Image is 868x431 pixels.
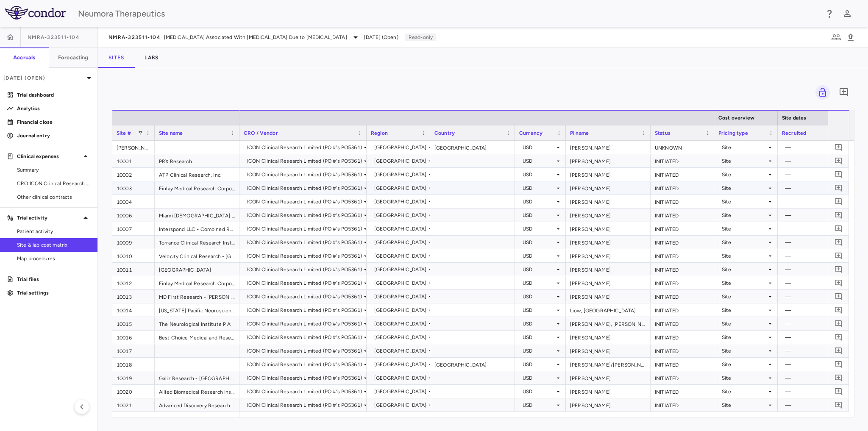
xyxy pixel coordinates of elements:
[785,398,853,412] div: —
[722,290,767,303] div: Site
[17,166,91,174] span: Summary
[155,209,239,222] div: Miami [DEMOGRAPHIC_DATA] Health
[159,130,183,136] span: Site name
[566,195,651,208] div: [PERSON_NAME]
[835,238,843,246] svg: Add comment
[835,360,843,368] svg: Add comment
[566,141,651,154] div: [PERSON_NAME]
[785,371,853,385] div: —
[117,130,131,136] span: Site #
[374,358,427,371] div: [GEOGRAPHIC_DATA]
[374,398,427,412] div: [GEOGRAPHIC_DATA]
[785,195,853,209] div: —
[374,181,427,195] div: [GEOGRAPHIC_DATA]
[835,170,843,178] svg: Add comment
[722,154,767,168] div: Site
[839,87,849,97] svg: Add comment
[651,181,714,195] div: INITIATED
[112,290,155,303] div: 10013
[722,331,767,344] div: Site
[13,54,35,61] h6: Accruals
[837,85,851,100] button: Add comment
[247,344,362,358] div: ICON Clinical Research Limited (PO #'s PO5361)
[523,141,555,154] div: USD
[833,264,844,275] button: Add comment
[833,142,844,153] button: Add comment
[244,130,278,136] span: CRO / Vendor
[566,236,651,249] div: [PERSON_NAME]
[58,54,89,61] h6: Forecasting
[566,222,651,235] div: [PERSON_NAME]
[566,385,651,398] div: [PERSON_NAME]
[833,304,844,316] button: Add comment
[835,265,843,273] svg: Add comment
[833,345,844,356] button: Add comment
[374,209,427,222] div: [GEOGRAPHIC_DATA]
[833,291,844,302] button: Add comment
[17,214,81,222] p: Trial activity
[651,209,714,222] div: INITIATED
[835,347,843,355] svg: Add comment
[566,209,651,222] div: [PERSON_NAME]
[374,290,427,303] div: [GEOGRAPHIC_DATA]
[722,303,767,317] div: Site
[833,169,844,180] button: Add comment
[374,303,427,317] div: [GEOGRAPHIC_DATA]
[112,398,155,412] div: 10021
[112,317,155,330] div: 10015
[374,222,427,236] div: [GEOGRAPHIC_DATA]
[835,157,843,165] svg: Add comment
[566,358,651,371] div: [PERSON_NAME]/[PERSON_NAME]
[112,249,155,262] div: 10010
[17,91,91,99] p: Trial dashboard
[247,236,362,249] div: ICON Clinical Research Limited (PO #'s PO5361)
[155,290,239,303] div: MD First Research - [PERSON_NAME]
[523,317,555,331] div: USD
[833,209,844,221] button: Add comment
[374,371,427,385] div: [GEOGRAPHIC_DATA]
[835,401,843,409] svg: Add comment
[247,303,362,317] div: ICON Clinical Research Limited (PO #'s PO5361)
[651,195,714,208] div: INITIATED
[835,320,843,328] svg: Add comment
[3,74,84,82] p: [DATE] (Open)
[523,222,555,236] div: USD
[155,236,239,249] div: Torrance Clinical Research Institute
[835,333,843,341] svg: Add comment
[523,249,555,263] div: USD
[523,168,555,181] div: USD
[155,181,239,195] div: Finlay Medical Research Corporation - [GEOGRAPHIC_DATA]
[5,6,66,19] img: logo-full-SnFGN8VE.png
[523,236,555,249] div: USD
[523,290,555,303] div: USD
[17,255,91,262] span: Map procedures
[785,358,853,371] div: —
[833,399,844,411] button: Add comment
[247,154,362,168] div: ICON Clinical Research Limited (PO #'s PO5361)
[523,371,555,385] div: USD
[722,222,767,236] div: Site
[112,385,155,398] div: 10020
[17,118,91,126] p: Financial close
[718,115,754,121] span: Cost overview
[374,249,427,263] div: [GEOGRAPHIC_DATA]
[785,317,853,331] div: —
[833,331,844,343] button: Add comment
[835,225,843,233] svg: Add comment
[17,153,81,160] p: Clinical expenses
[651,236,714,249] div: INITIATED
[833,359,844,370] button: Add comment
[112,303,155,317] div: 10014
[247,222,362,236] div: ICON Clinical Research Limited (PO #'s PO5361)
[134,47,169,68] button: Labs
[155,154,239,167] div: PRX Research
[651,385,714,398] div: INITIATED
[28,34,80,41] span: NMRA-323511-104
[833,277,844,289] button: Add comment
[651,398,714,412] div: INITIATED
[566,181,651,195] div: [PERSON_NAME]
[78,7,819,20] div: Neumora Therapeutics
[566,303,651,317] div: Liow, [GEOGRAPHIC_DATA]
[833,196,844,207] button: Add comment
[405,33,436,41] p: Read-only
